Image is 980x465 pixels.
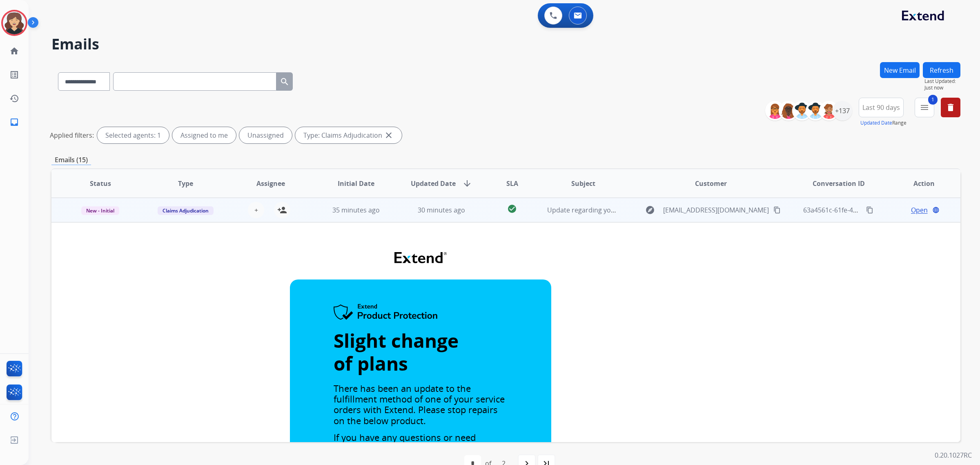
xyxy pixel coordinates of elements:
[547,206,857,215] span: Update regarding your fulfillment method for Service Order: 910f0f31-8463-465c-9e4c-99abb633b208
[860,120,892,126] button: Updated Date
[859,98,904,117] button: Last 90 days
[862,106,900,109] span: Last 90 days
[172,127,236,143] div: Assigned to me
[9,94,19,103] mat-icon: history
[90,179,111,188] span: Status
[928,95,938,105] span: 1
[866,206,873,214] mat-icon: content_copy
[81,206,119,215] span: New - Initial
[506,179,518,188] span: SLA
[923,62,960,78] button: Refresh
[462,179,472,188] mat-icon: arrow_downward
[915,98,934,117] button: 1
[295,127,402,143] div: Type: Claims Adjudication
[803,206,924,215] span: 63a4561c-61fe-4145-b084-fceaea3bf981
[833,101,852,121] div: +137
[571,179,595,188] span: Subject
[663,205,769,215] span: [EMAIL_ADDRESS][DOMAIN_NAME]
[932,206,940,214] mat-icon: language
[239,127,292,143] div: Unassigned
[334,431,483,465] span: If you have any questions or need further assistance, email [EMAIL_ADDRESS][DOMAIN_NAME].
[924,85,960,91] span: Just now
[97,127,169,143] div: Selected agents: 1
[51,36,960,52] h2: Emails
[334,382,505,427] span: There has been an update to the fulfillment method of one of your service orders with Extend. Ple...
[911,205,928,215] span: Open
[9,46,19,56] mat-icon: home
[51,155,91,165] p: Emails (15)
[334,304,438,321] img: Extend Product Protection
[813,179,865,188] span: Conversation ID
[338,179,374,188] span: Initial Date
[880,62,920,78] button: New Email
[946,103,955,112] mat-icon: delete
[935,450,972,460] p: 0.20.1027RC
[920,103,929,112] mat-icon: menu
[50,130,94,140] p: Applied filters:
[875,169,960,198] th: Action
[394,252,447,263] img: Extend Logo
[411,179,456,188] span: Updated Date
[507,204,517,214] mat-icon: check_circle
[334,328,459,376] strong: Slight change of plans
[860,119,906,126] span: Range
[3,11,26,34] img: avatar
[158,206,214,215] span: Claims Adjudication
[773,206,781,214] mat-icon: content_copy
[418,206,465,215] span: 30 minutes ago
[924,78,960,85] span: Last Updated:
[332,206,380,215] span: 35 minutes ago
[645,205,655,215] mat-icon: explore
[256,179,285,188] span: Assignee
[9,117,19,127] mat-icon: inbox
[248,202,264,218] button: +
[178,179,193,188] span: Type
[384,130,394,140] mat-icon: close
[280,77,290,87] mat-icon: search
[695,179,727,188] span: Customer
[254,205,258,215] span: +
[9,70,19,80] mat-icon: list_alt
[277,205,287,215] mat-icon: person_add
